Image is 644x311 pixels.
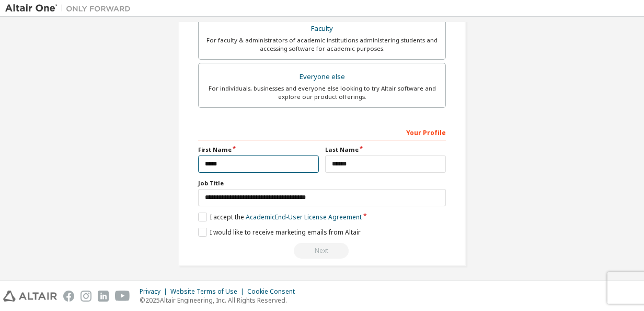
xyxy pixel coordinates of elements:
[98,291,109,302] img: linkedin.svg
[140,287,170,296] div: Privacy
[205,36,439,53] div: For faculty & administrators of academic institutions administering students and accessing softwa...
[140,296,301,305] p: © 2025 Altair Engineering, Inc. All Rights Reserved.
[198,213,362,221] label: I accept the
[198,243,446,259] div: Please wait while checking email ...
[205,84,439,101] div: For individuals, businesses and everyone else looking to try Altair software and explore our prod...
[198,146,319,154] label: First Name
[246,213,362,221] a: Academic End-User License Agreement
[80,291,91,302] img: instagram.svg
[63,291,74,302] img: facebook.svg
[170,287,247,296] div: Website Terms of Use
[198,124,446,140] div: Your Profile
[325,146,446,154] label: Last Name
[205,70,439,84] div: Everyone else
[205,21,439,36] div: Faculty
[115,291,130,302] img: youtube.svg
[198,228,361,237] label: I would like to receive marketing emails from Altair
[3,291,57,302] img: altair_logo.svg
[198,179,446,187] label: Job Title
[5,3,136,14] img: Altair One
[247,287,301,296] div: Cookie Consent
